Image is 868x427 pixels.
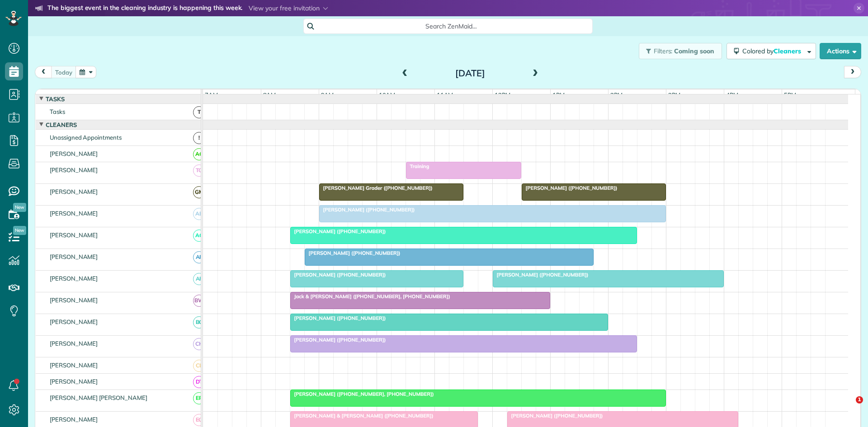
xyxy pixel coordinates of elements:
[856,396,863,404] span: 1
[290,293,451,300] span: Jack & [PERSON_NAME] ([PHONE_NUMBER], [PHONE_NUMBER])
[48,253,100,260] span: [PERSON_NAME]
[193,148,205,160] span: AC
[844,66,861,78] button: next
[193,208,205,220] span: AB
[435,91,455,99] span: 11am
[203,91,220,99] span: 7am
[666,91,682,99] span: 3pm
[726,43,816,59] button: Colored byCleaners
[193,230,205,242] span: AC
[507,413,604,419] span: [PERSON_NAME] ([PHONE_NUMBER])
[414,68,527,78] h2: [DATE]
[44,121,79,128] span: Cleaners
[193,106,205,118] span: T
[47,4,242,14] strong: The biggest event in the cleaning industry is happening this week.
[48,108,67,115] span: Tasks
[48,361,100,369] span: [PERSON_NAME]
[724,91,740,99] span: 4pm
[193,360,205,372] span: CL
[193,132,205,144] span: !
[609,91,624,99] span: 2pm
[48,275,100,282] span: [PERSON_NAME]
[193,338,205,350] span: CH
[837,396,859,418] iframe: Intercom live chat
[782,91,798,99] span: 5pm
[377,91,397,99] span: 10am
[193,376,205,388] span: DT
[290,413,434,419] span: [PERSON_NAME] & [PERSON_NAME] ([PHONE_NUMBER])
[48,210,100,217] span: [PERSON_NAME]
[654,47,673,55] span: Filters:
[48,296,100,304] span: [PERSON_NAME]
[48,340,100,347] span: [PERSON_NAME]
[742,47,804,55] span: Colored by
[674,47,715,55] span: Coming soon
[304,250,401,256] span: [PERSON_NAME] ([PHONE_NUMBER])
[48,188,100,195] span: [PERSON_NAME]
[13,226,26,235] span: New
[193,164,205,177] span: TG
[48,318,100,325] span: [PERSON_NAME]
[290,228,387,235] span: [PERSON_NAME] ([PHONE_NUMBER])
[551,91,566,99] span: 1pm
[48,166,100,174] span: [PERSON_NAME]
[44,95,66,103] span: Tasks
[193,251,205,263] span: AF
[48,378,100,385] span: [PERSON_NAME]
[193,316,205,328] span: BC
[193,273,205,285] span: AF
[193,295,205,307] span: BW
[319,91,336,99] span: 9am
[820,43,861,59] button: Actions
[193,414,205,426] span: EG
[774,47,802,55] span: Cleaners
[290,391,434,397] span: [PERSON_NAME] ([PHONE_NUMBER], [PHONE_NUMBER])
[493,91,512,99] span: 12pm
[319,185,433,191] span: [PERSON_NAME] Grader ([PHONE_NUMBER])
[319,206,415,213] span: [PERSON_NAME] ([PHONE_NUMBER])
[261,91,278,99] span: 8am
[290,272,387,278] span: [PERSON_NAME] ([PHONE_NUMBER])
[492,272,589,278] span: [PERSON_NAME] ([PHONE_NUMBER])
[193,186,205,198] span: GM
[48,134,123,141] span: Unassigned Appointments
[13,203,26,212] span: New
[48,231,100,239] span: [PERSON_NAME]
[35,66,52,78] button: prev
[193,392,205,404] span: EP
[48,394,149,401] span: [PERSON_NAME] [PERSON_NAME]
[290,315,387,321] span: [PERSON_NAME] ([PHONE_NUMBER])
[521,185,618,191] span: [PERSON_NAME] ([PHONE_NUMBER])
[48,416,100,423] span: [PERSON_NAME]
[406,163,430,169] span: Training
[290,337,387,343] span: [PERSON_NAME] ([PHONE_NUMBER])
[51,66,76,78] button: today
[48,150,100,157] span: [PERSON_NAME]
